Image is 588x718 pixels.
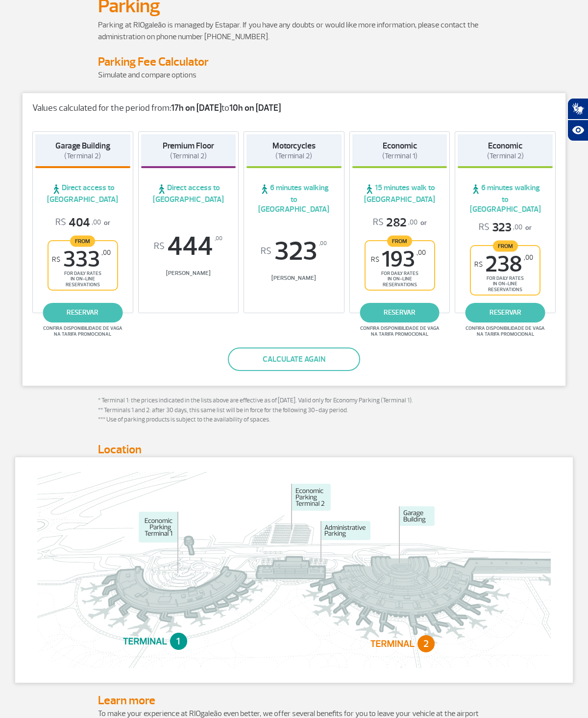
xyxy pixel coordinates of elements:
p: or [55,215,110,230]
span: (Terminal 1) [382,151,417,161]
span: [PERSON_NAME] [246,274,342,282]
div: Plugin de acessibilidade da Hand Talk. [567,98,588,141]
p: Simulate and compare options [98,69,490,81]
span: Confira disponibilidade de vaga na tarifa promocional [42,325,124,337]
span: (Terminal 2) [487,151,524,161]
p: or [373,215,427,230]
span: 193 [371,248,426,271]
strong: Motorcycles [272,141,316,151]
strong: 10h on [DATE] [229,102,281,114]
span: 15 minutes walk to [GEOGRAPHIC_DATA] [352,183,447,204]
h4: Learn more [98,693,490,708]
button: Abrir tradutor de língua de sinais. [567,98,588,120]
span: (Terminal 2) [275,151,312,161]
a: reservar [360,303,440,322]
sup: ,00 [524,253,533,262]
h4: Location [98,442,490,457]
span: 444 [141,233,236,260]
sup: ,00 [101,248,111,257]
sup: R$ [261,246,271,257]
span: for daily rates in on-line reservations [368,271,432,287]
sup: R$ [474,260,483,269]
span: 323 [246,238,342,265]
span: 238 [474,253,533,275]
p: Parking at RIOgaleão is managed by Estapar. If you have any doubts or would like more information... [98,19,490,43]
span: [PERSON_NAME] [141,270,236,277]
span: From [493,240,518,251]
span: Confira disponibilidade de vaga na tarifa promocional [464,325,546,337]
span: From [70,235,95,247]
sup: ,00 [215,233,222,244]
a: reservar [43,303,122,322]
button: Calculate again [228,347,360,371]
p: * Terminal 1: the prices indicated in the lists above are effective as of [DATE]. Valid only for ... [98,396,490,434]
span: 323 [479,220,522,235]
span: 6 minutes walking to [GEOGRAPHIC_DATA] [458,183,553,214]
sup: ,00 [319,238,327,249]
span: 6 minutes walking to [GEOGRAPHIC_DATA] [246,183,342,214]
span: From [387,235,412,247]
strong: Premium Floor [163,141,214,151]
h4: Parking Fee Calculator [98,54,490,69]
span: Direct access to [GEOGRAPHIC_DATA] [35,183,130,204]
span: for daily rates in on-line reservations [473,275,537,292]
strong: Economic [488,141,522,151]
span: for daily rates in on-line reservations [51,271,115,287]
span: 282 [373,215,417,230]
strong: 17h on [DATE] [171,102,221,114]
sup: ,00 [416,248,426,257]
p: Values calculated for the period from: to [32,103,556,114]
strong: Garage Building [55,141,110,151]
span: Confira disponibilidade de vaga na tarifa promocional [359,325,441,337]
span: (Terminal 2) [170,151,207,161]
a: reservar [465,303,545,322]
span: Direct access to [GEOGRAPHIC_DATA] [141,183,236,204]
span: 404 [55,215,101,230]
span: 333 [52,248,111,271]
strong: Economic [383,141,417,151]
p: or [479,220,532,235]
span: (Terminal 2) [64,151,101,161]
button: Abrir recursos assistivos. [567,120,588,141]
sup: R$ [371,255,379,264]
sup: R$ [52,255,60,264]
sup: R$ [154,241,165,252]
